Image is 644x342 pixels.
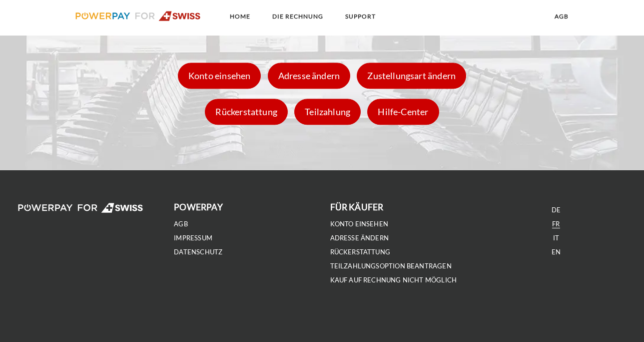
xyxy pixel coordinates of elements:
[178,63,261,89] div: Konto einsehen
[221,8,259,26] a: Home
[553,234,559,242] a: IT
[174,220,188,228] a: agb
[265,70,353,81] a: Adresse ändern
[330,234,389,242] a: Adresse ändern
[367,99,439,125] div: Hilfe-Center
[202,106,290,117] a: Rückerstattung
[174,248,222,256] a: DATENSCHUTZ
[330,262,452,270] a: Teilzahlungsoption beantragen
[294,99,361,125] div: Teilzahlung
[174,234,212,242] a: IMPRESSUM
[330,202,384,212] b: FÜR KÄUFER
[264,8,332,26] a: DIE RECHNUNG
[357,63,466,89] div: Zustellungsart ändern
[354,70,469,81] a: Zustellungsart ändern
[292,106,363,117] a: Teilzahlung
[268,63,351,89] div: Adresse ändern
[365,106,441,117] a: Hilfe-Center
[552,220,560,228] a: FR
[75,11,201,21] img: logo-swiss.svg
[337,8,384,26] a: SUPPORT
[330,276,457,284] a: Kauf auf Rechnung nicht möglich
[205,99,288,125] div: Rückerstattung
[552,248,561,256] a: EN
[552,206,561,214] a: DE
[330,248,391,256] a: Rückerstattung
[18,203,143,213] img: logo-swiss-white.svg
[546,8,577,26] a: agb
[174,202,222,212] b: POWERPAY
[330,220,389,228] a: Konto einsehen
[175,70,264,81] a: Konto einsehen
